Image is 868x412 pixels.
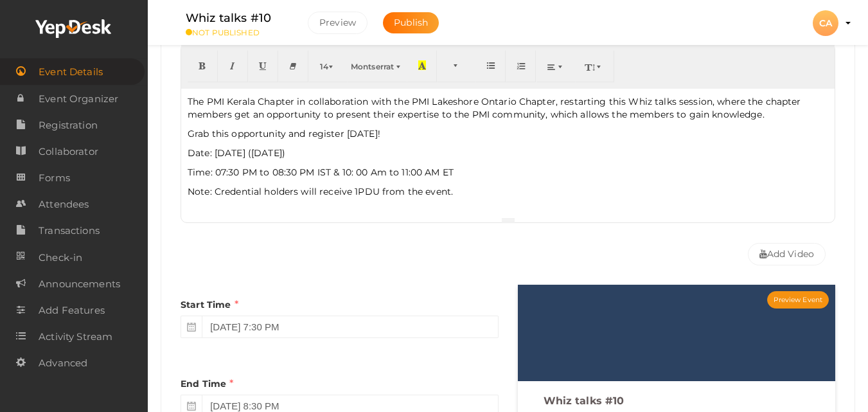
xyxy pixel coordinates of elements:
span: Activity Stream [39,324,112,350]
button: Publish [383,12,439,33]
p: Grab this opportunity and register [DATE]! [188,127,828,140]
span: Add Features [39,298,105,323]
label: Start Time [181,298,238,312]
span: Forms [39,165,70,191]
button: CA [809,10,842,37]
small: NOT PUBLISHED [186,28,288,37]
span: Transactions [39,218,100,244]
span: Publish [394,17,428,28]
div: CA [813,10,838,36]
button: Preview [308,12,368,34]
span: Event Organizer [39,86,118,112]
p: Time: 07:30 PM to 08:30 PM IST & 10: 00 Am to 11:00 AM ET [188,166,828,179]
button: Preview Event [767,291,829,309]
label: End Time [181,377,233,391]
span: Event Details [39,59,103,85]
span: Montserrat [351,62,394,71]
span: 14 [320,62,328,71]
span: Attendees [39,192,89,217]
span: Advanced [39,350,87,376]
button: Add Video [748,243,826,265]
p: Date: [DATE] ([DATE]) [188,147,828,159]
p: The PMI Kerala Chapter in collaboration with the PMI Lakeshore Ontario Chapter, restarting this W... [188,95,828,121]
span: Announcements [39,271,120,297]
button: 14 [308,50,348,82]
span: Whiz talks #10 [544,395,624,407]
label: Whiz talks #10 [186,9,271,28]
profile-pic: CA [813,17,838,29]
span: Check-in [39,245,82,271]
span: Registration [39,112,98,138]
p: Note: Credential holders will receive 1PDU from the event. [188,185,828,198]
button: Montserrat [347,50,407,82]
span: Collaborator [39,139,98,165]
